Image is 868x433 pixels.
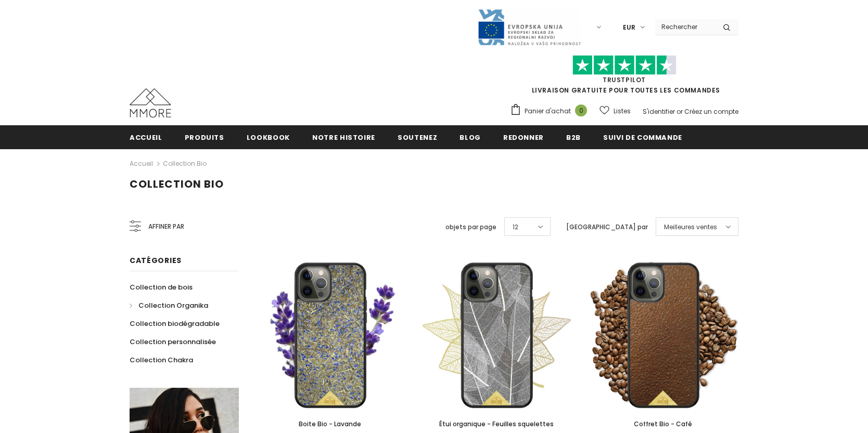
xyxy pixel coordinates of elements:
[614,106,631,116] span: Listes
[130,125,162,149] a: Accueil
[130,88,171,117] img: Cas MMORE
[477,22,581,31] a: Javni Razpis
[572,55,676,75] img: Faites confiance aux étoiles pilotes
[312,125,375,149] a: Notre histoire
[130,278,193,296] a: Collection de bois
[459,125,481,149] a: Blog
[603,125,682,149] a: Suivi de commande
[445,222,496,232] label: objets par page
[130,133,162,142] span: Accueil
[566,125,581,149] a: B2B
[130,158,153,170] a: Accueil
[130,255,182,266] span: Catégories
[566,222,648,232] label: [GEOGRAPHIC_DATA] par
[130,333,216,351] a: Collection personnalisée
[603,75,646,84] a: TrustPilot
[138,300,208,310] span: Collection Organika
[510,60,738,95] span: LIVRAISON GRATUITE POUR TOUTES LES COMMANDES
[503,125,544,149] a: Redonner
[254,418,405,430] a: Boite Bio - Lavande
[130,355,193,365] span: Collection Chakra
[185,125,224,149] a: Produits
[421,418,572,430] a: Étui organique - Feuilles squelettes
[643,107,675,116] a: S'identifier
[130,319,220,329] span: Collection biodégradable
[398,125,437,149] a: soutenez
[130,337,216,347] span: Collection personnalisée
[398,133,437,142] span: soutenez
[684,107,738,116] a: Créez un compte
[634,419,692,428] span: Coffret Bio - Café
[525,106,571,116] span: Panier d'achat
[459,133,481,142] span: Blog
[185,133,224,142] span: Produits
[503,133,544,142] span: Redonner
[299,419,361,428] span: Boite Bio - Lavande
[247,133,290,142] span: Lookbook
[599,102,631,120] a: Listes
[510,103,592,119] a: Panier d'achat 0
[623,22,635,33] span: EUR
[130,282,193,292] span: Collection de bois
[312,133,375,142] span: Notre histoire
[130,296,208,314] a: Collection Organika
[664,222,717,232] span: Meilleures ventes
[247,125,290,149] a: Lookbook
[439,419,554,428] span: Étui organique - Feuilles squelettes
[566,133,581,142] span: B2B
[148,221,184,232] span: Affiner par
[130,177,224,191] span: Collection Bio
[163,159,207,168] a: Collection Bio
[655,19,715,34] input: Search Site
[513,222,518,232] span: 12
[130,351,193,369] a: Collection Chakra
[130,314,220,333] a: Collection biodégradable
[575,104,587,116] span: 0
[676,107,683,116] span: or
[603,133,682,142] span: Suivi de commande
[588,418,738,430] a: Coffret Bio - Café
[477,8,581,46] img: Javni Razpis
